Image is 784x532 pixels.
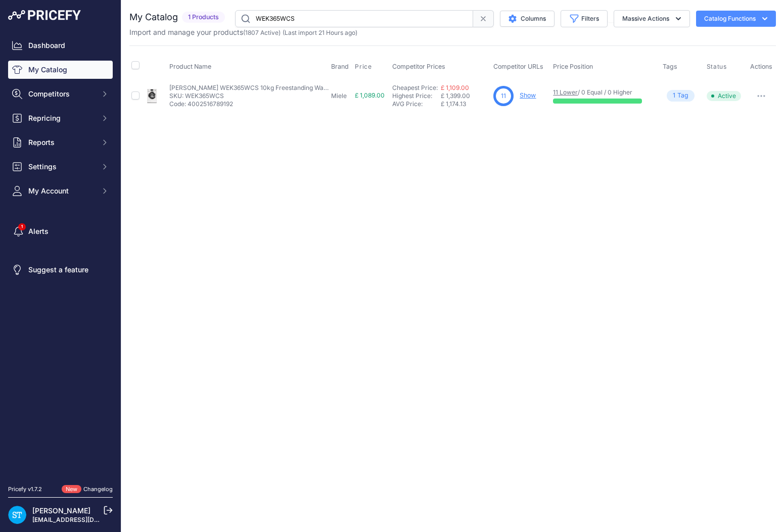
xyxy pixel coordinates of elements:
[169,84,331,92] p: [PERSON_NAME] WEK365WCS 10kg Freestanding Washing Machine
[182,12,225,23] span: 1 Products
[392,84,438,91] a: Cheapest Price:
[8,222,113,240] a: Alerts
[553,88,578,96] a: 11 Lower
[392,100,441,108] div: AVG Price:
[28,113,95,123] span: Repricing
[663,63,677,70] span: Tags
[614,10,690,27] button: Massive Actions
[501,91,506,101] span: 11
[32,516,138,523] a: [EMAIL_ADDRESS][DOMAIN_NAME]
[441,92,470,100] span: £ 1,399.00
[441,100,489,108] div: £ 1,174.13
[83,486,113,493] a: Changelog
[129,10,178,24] h2: My Catalog
[8,158,113,176] button: Settings
[28,162,95,172] span: Settings
[8,36,113,55] a: Dashboard
[500,11,555,27] button: Columns
[707,91,741,101] span: Active
[62,485,81,494] span: New
[355,63,372,71] span: Price
[331,63,349,70] span: Brand
[355,91,385,99] span: £ 1,089.00
[28,186,95,196] span: My Account
[8,133,113,152] button: Reports
[129,27,357,37] p: Import and manage your products
[553,88,652,96] p: / 0 Equal / 0 Higher
[8,109,113,127] button: Repricing
[553,63,593,70] span: Price Position
[169,100,331,108] p: Code: 4002516789192
[331,92,351,100] p: Miele
[707,63,727,71] span: Status
[28,89,95,99] span: Competitors
[169,63,211,70] span: Product Name
[673,91,675,101] span: 1
[392,92,441,100] div: Highest Price:
[667,90,695,102] span: Tag
[696,11,776,27] button: Catalog Functions
[441,84,469,91] a: £ 1,109.00
[28,137,95,148] span: Reports
[392,63,445,70] span: Competitor Prices
[8,485,42,494] div: Pricefy v1.7.2
[32,506,90,515] a: [PERSON_NAME]
[169,92,331,100] p: SKU: WEK365WCS
[235,10,473,27] input: Search
[561,10,608,27] button: Filters
[283,29,357,36] span: (Last import 21 Hours ago)
[493,63,543,70] span: Competitor URLs
[8,36,113,473] nav: Sidebar
[8,261,113,279] a: Suggest a feature
[355,63,374,71] button: Price
[245,29,279,36] a: 1807 Active
[707,63,729,71] button: Status
[8,61,113,79] a: My Catalog
[8,85,113,103] button: Competitors
[8,10,81,20] img: Pricefy Logo
[520,91,536,99] a: Show
[750,63,772,70] span: Actions
[243,29,281,36] span: ( )
[8,182,113,200] button: My Account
